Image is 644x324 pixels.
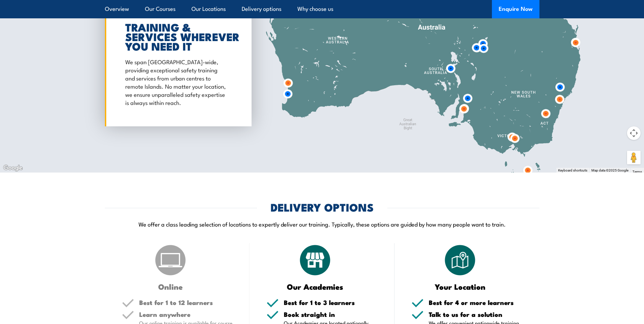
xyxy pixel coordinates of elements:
[271,202,374,212] h2: DELIVERY OPTIONS
[591,168,628,172] span: Map data ©2025 Google
[558,168,587,173] button: Keyboard shortcuts
[429,299,522,306] h5: Best for 4 or more learners
[632,170,642,174] a: Terms
[125,57,228,106] p: We span [GEOGRAPHIC_DATA]-wide, providing exceptional safety training and services from urban cen...
[2,164,24,173] a: Open this area in Google Maps (opens a new window)
[122,283,219,290] h3: Online
[411,283,509,290] h3: Your Location
[139,311,233,318] h5: Learn anywhere
[284,299,378,306] h5: Best for 1 to 3 learners
[125,22,228,51] h2: TRAINING & SERVICES WHEREVER YOU NEED IT
[105,220,539,228] p: We offer a class leading selection of locations to expertly deliver our training. Typically, thes...
[429,311,522,318] h5: Talk to us for a solution
[627,151,641,164] button: Drag Pegman onto the map to open Street View
[284,311,378,318] h5: Book straight in
[139,299,233,306] h5: Best for 1 to 12 learners
[266,283,364,290] h3: Our Academies
[627,126,641,140] button: Map camera controls
[2,164,24,173] img: Google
